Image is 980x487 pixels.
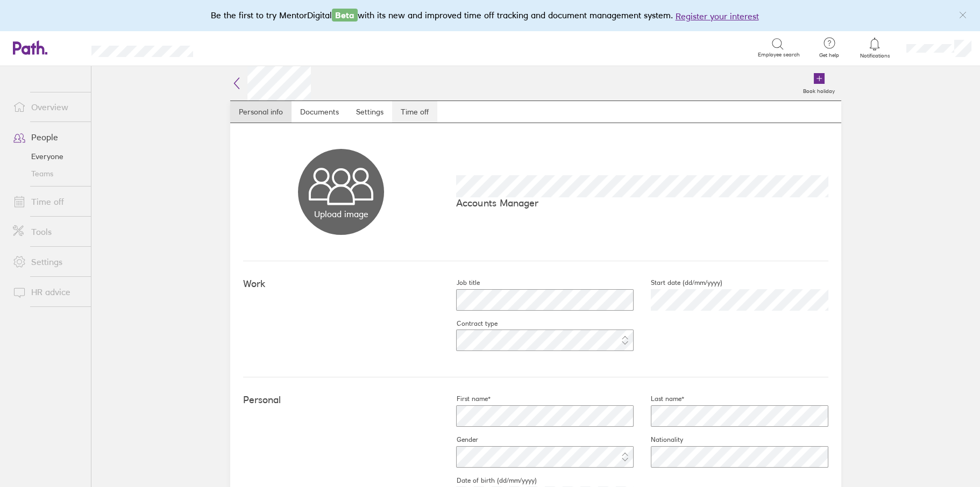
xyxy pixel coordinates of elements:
a: Teams [4,165,91,182]
span: Beta [332,9,358,22]
a: Settings [347,101,392,123]
label: Contract type [439,319,497,328]
div: Search [222,42,250,52]
a: People [4,126,91,148]
h4: Personal [243,395,439,406]
a: Overview [4,96,91,118]
a: Notifications [857,37,892,59]
label: Date of birth (dd/mm/yyyy) [439,476,536,485]
a: Time off [4,191,91,212]
a: Personal info [230,101,292,123]
a: Time off [392,101,437,123]
label: Gender [439,435,478,444]
span: Notifications [857,53,892,59]
label: Job title [439,278,479,287]
span: Get help [812,52,847,59]
div: Be the first to try MentorDigital with its new and improved time off tracking and document manage... [211,9,770,23]
a: Book holiday [797,66,841,101]
button: Register your interest [676,10,759,23]
label: Start date (dd/mm/yyyy) [634,278,722,287]
label: Last name* [634,395,684,403]
a: Everyone [4,148,91,165]
label: Nationality [634,435,683,444]
span: Employee search [758,52,800,58]
a: Tools [4,221,91,242]
label: First name* [439,395,490,403]
a: Settings [4,251,91,273]
h4: Work [243,278,439,290]
label: Book holiday [797,85,841,95]
a: HR advice [4,281,91,303]
p: Accounts Manager [456,197,828,209]
a: Documents [292,101,347,123]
